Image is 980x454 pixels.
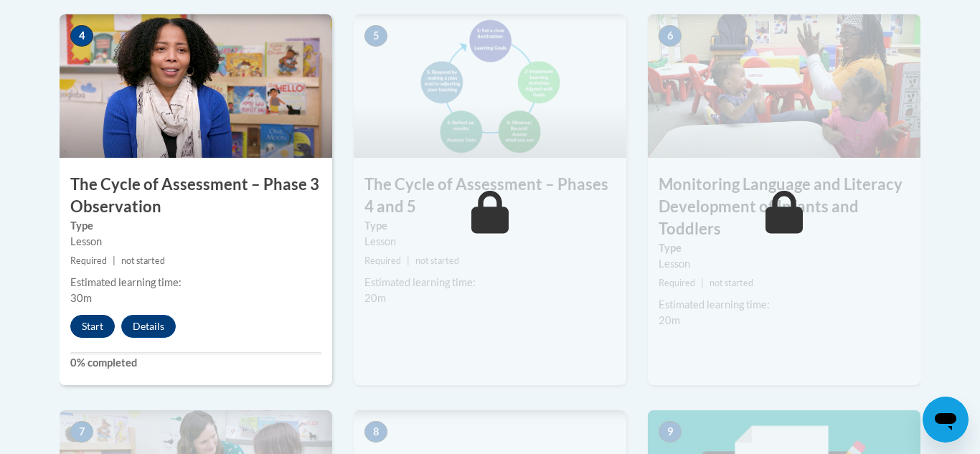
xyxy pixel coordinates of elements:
span: | [113,255,116,266]
label: 0% completed [70,355,321,371]
img: Course Image [354,14,626,158]
span: 8 [364,421,387,443]
span: 9 [659,421,682,443]
div: Estimated learning time: [364,275,616,290]
span: 20m [364,292,386,304]
span: Required [70,255,107,266]
span: 5 [364,25,387,47]
span: Required [659,278,695,288]
span: 6 [659,25,682,47]
span: not started [710,278,753,288]
h3: The Cycle of Assessment – Phase 3 Observation [60,174,332,218]
span: 4 [70,25,93,47]
iframe: Button to launch messaging window [923,397,969,443]
span: 30m [70,292,92,304]
span: not started [121,255,165,266]
span: 20m [659,314,680,326]
label: Type [364,218,616,234]
span: not started [415,255,459,266]
label: Type [70,218,321,234]
img: Course Image [648,14,920,158]
div: Estimated learning time: [70,275,321,290]
span: Required [364,255,401,266]
span: 7 [70,421,93,443]
h3: Monitoring Language and Literacy Development of Infants and Toddlers [648,174,920,240]
div: Lesson [659,256,910,272]
div: Estimated learning time: [659,297,910,313]
span: | [701,278,704,288]
button: Start [70,315,115,338]
h3: The Cycle of Assessment – Phases 4 and 5 [354,174,626,218]
span: | [407,255,410,266]
div: Lesson [364,234,616,250]
label: Type [659,240,910,256]
img: Course Image [60,14,332,158]
div: Lesson [70,234,321,250]
button: Details [121,315,176,338]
